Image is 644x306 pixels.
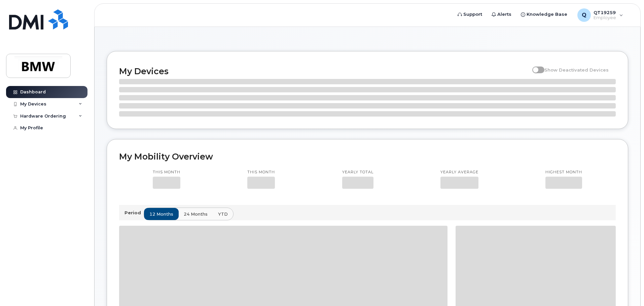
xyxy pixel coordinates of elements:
span: 24 months [184,211,208,217]
p: Yearly total [342,170,373,175]
span: YTD [218,211,228,217]
p: Period [124,210,144,216]
p: Yearly average [440,170,478,175]
p: This month [153,170,180,175]
h2: My Mobility Overview [119,151,616,162]
span: Show Deactivated Devices [544,67,609,73]
p: This month [247,170,275,175]
h2: My Devices [119,66,529,76]
p: Highest month [545,170,582,175]
input: Show Deactivated Devices [532,63,538,69]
